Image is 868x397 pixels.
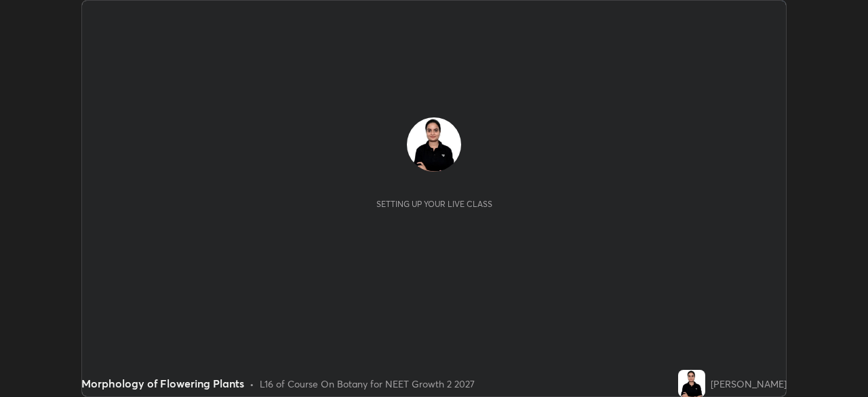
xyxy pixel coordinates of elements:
div: Setting up your live class [376,199,492,209]
img: 8c6379e1b3274b498d976b6da3d54be2.jpg [678,370,705,397]
div: [PERSON_NAME] [711,377,787,391]
div: L16 of Course On Botany for NEET Growth 2 2027 [260,377,475,391]
div: • [250,377,254,391]
img: 8c6379e1b3274b498d976b6da3d54be2.jpg [407,117,461,172]
div: Morphology of Flowering Plants [81,375,244,392]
